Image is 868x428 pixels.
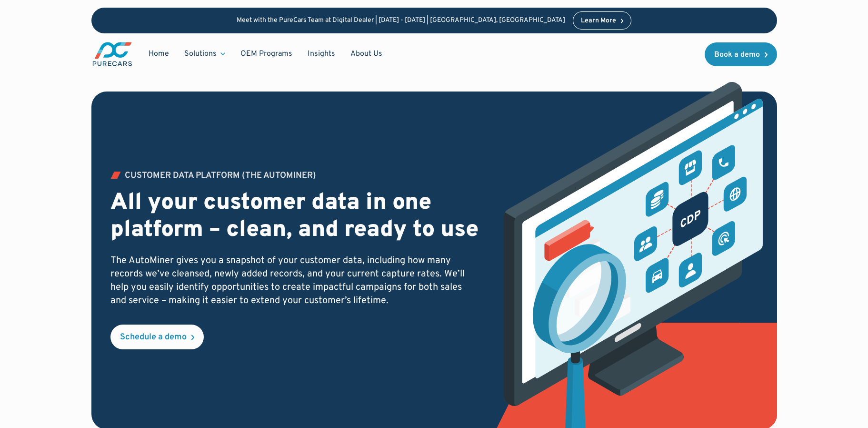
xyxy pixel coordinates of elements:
[177,45,233,63] div: Solutions
[91,41,133,67] img: purecars logo
[581,18,616,24] div: Learn More
[237,17,565,25] p: Meet with the PureCars Team at Digital Dealer | [DATE] - [DATE] | [GEOGRAPHIC_DATA], [GEOGRAPHIC_...
[141,45,177,63] a: Home
[184,49,217,59] div: Solutions
[343,45,390,63] a: About Us
[233,45,300,63] a: OEM Programs
[110,190,479,245] h2: All your customer data in one platform – clean, and ready to use
[714,51,760,59] div: Book a demo
[573,11,632,30] a: Learn More
[110,254,479,307] p: The AutoMiner gives you a snapshot of your customer data, including how many records we’ve cleans...
[705,42,777,66] a: Book a demo
[120,333,187,342] div: Schedule a demo
[110,325,204,349] a: Schedule a demo
[300,45,343,63] a: Insights
[125,172,316,180] div: Customer Data PLATFORM (The Autominer)
[91,41,133,67] a: main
